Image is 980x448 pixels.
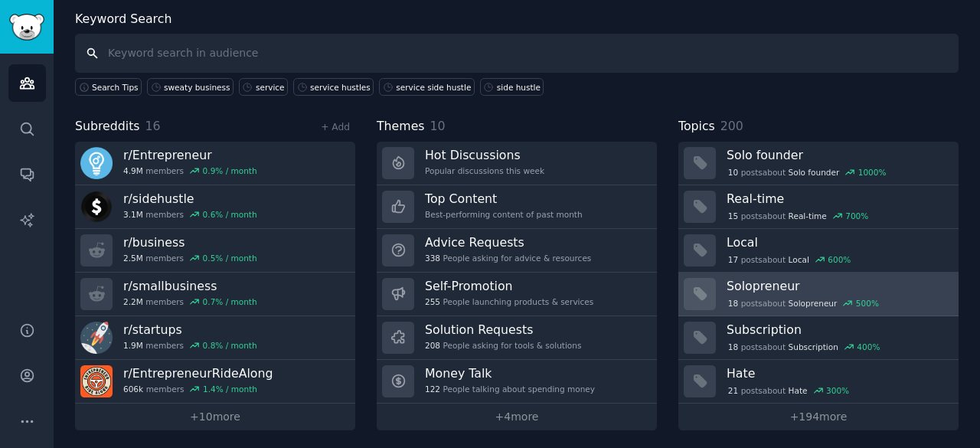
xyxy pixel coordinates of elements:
[203,253,257,263] div: 0.5 % / month
[75,142,355,185] a: r/Entrepreneur4.9Mmembers0.9% / month
[425,165,544,176] div: Popular discussions this week
[239,78,288,96] a: service
[425,147,544,163] h3: Hot Discussions
[396,82,471,93] div: service side hustle
[727,253,852,267] div: post s about
[727,296,880,310] div: post s about
[92,82,139,93] span: Search Tips
[123,209,257,220] div: members
[857,342,880,352] div: 400 %
[497,82,541,93] div: side hustle
[377,404,657,430] a: +4more
[678,185,959,229] a: Real-time15postsaboutReal-time700%
[123,384,143,394] span: 606k
[80,191,113,223] img: sidehustle
[203,340,257,351] div: 0.8 % / month
[80,322,113,354] img: startups
[123,191,257,207] h3: r/ sidehustle
[377,117,425,136] span: Themes
[678,229,959,273] a: Local17postsaboutLocal600%
[678,404,959,430] a: +194more
[845,211,868,221] div: 700 %
[789,211,827,221] span: Real-time
[789,342,838,352] span: Subscription
[727,365,948,381] h3: Hate
[480,78,544,96] a: side hustle
[727,322,948,338] h3: Subscription
[678,360,959,404] a: Hate21postsaboutHate300%
[75,34,959,73] input: Keyword search in audience
[145,119,161,133] span: 16
[123,340,257,351] div: members
[828,254,851,265] div: 600 %
[123,253,143,263] span: 2.5M
[310,82,371,93] div: service hustles
[728,298,738,309] span: 18
[123,340,143,351] span: 1.9M
[425,340,581,351] div: People asking for tools & solutions
[377,316,657,360] a: Solution Requests208People asking for tools & solutions
[425,191,583,207] h3: Top Content
[728,342,738,352] span: 18
[75,229,355,273] a: r/business2.5Mmembers0.5% / month
[425,365,595,381] h3: Money Talk
[727,191,948,207] h3: Real-time
[678,142,959,185] a: Solo founder10postsaboutSolo founder1000%
[75,11,171,26] label: Keyword Search
[856,298,879,309] div: 500 %
[425,253,591,263] div: People asking for advice & resources
[9,14,44,41] img: GummySearch logo
[425,278,593,294] h3: Self-Promotion
[789,254,809,265] span: Local
[728,385,738,396] span: 21
[425,384,595,394] div: People talking about spending money
[728,254,738,265] span: 17
[203,296,257,307] div: 0.7 % / month
[80,147,113,179] img: Entrepreneur
[720,119,743,133] span: 200
[727,384,851,397] div: post s about
[147,78,234,96] a: sweaty business
[123,209,143,220] span: 3.1M
[377,360,657,404] a: Money Talk122People talking about spending money
[75,185,355,229] a: r/sidehustle3.1Mmembers0.6% / month
[123,253,257,263] div: members
[80,365,113,397] img: EntrepreneurRideAlong
[75,117,140,136] span: Subreddits
[425,296,593,307] div: People launching products & services
[727,165,887,179] div: post s about
[377,273,657,316] a: Self-Promotion255People launching products & services
[728,167,738,178] span: 10
[123,165,257,176] div: members
[379,78,475,96] a: service side hustle
[75,360,355,404] a: r/EntrepreneurRideAlong606kmembers1.4% / month
[678,273,959,316] a: Solopreneur18postsaboutSolopreneur500%
[425,253,440,263] span: 338
[164,82,230,93] div: sweaty business
[123,296,143,307] span: 2.2M
[789,298,838,309] span: Solopreneur
[123,296,257,307] div: members
[425,322,581,338] h3: Solution Requests
[123,165,143,176] span: 4.9M
[727,278,948,294] h3: Solopreneur
[425,209,583,220] div: Best-performing content of past month
[727,147,948,163] h3: Solo founder
[203,384,257,394] div: 1.4 % / month
[430,119,446,133] span: 10
[425,234,591,250] h3: Advice Requests
[203,209,257,220] div: 0.6 % / month
[123,322,257,338] h3: r/ startups
[377,185,657,229] a: Top ContentBest-performing content of past month
[789,167,840,178] span: Solo founder
[678,117,715,136] span: Topics
[678,316,959,360] a: Subscription18postsaboutSubscription400%
[727,209,870,223] div: post s about
[75,404,355,430] a: +10more
[727,340,881,354] div: post s about
[826,385,849,396] div: 300 %
[123,234,257,250] h3: r/ business
[858,167,887,178] div: 1000 %
[727,234,948,250] h3: Local
[425,296,440,307] span: 255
